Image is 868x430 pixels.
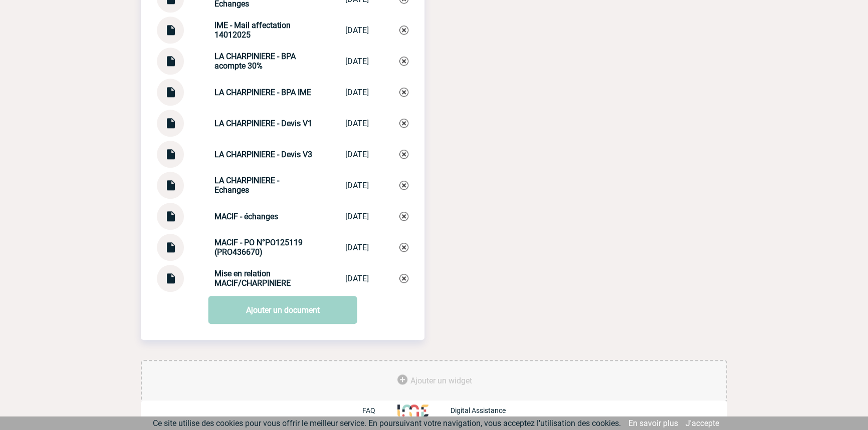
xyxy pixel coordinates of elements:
div: [DATE] [345,274,369,283]
img: http://www.idealmeetingsevents.fr/ [397,404,428,416]
a: FAQ [362,405,397,415]
p: FAQ [362,406,375,414]
img: Supprimer [399,243,408,252]
img: Supprimer [399,88,408,97]
div: [DATE] [345,243,369,252]
div: [DATE] [345,150,369,159]
div: [DATE] [345,88,369,97]
div: [DATE] [345,57,369,66]
strong: MACIF - PO N°PO125119 (PRO436670) [214,238,303,257]
strong: IME - Mail affectation 14012025 [214,21,291,40]
strong: LA CHARPINIERE - Echanges [214,176,279,195]
strong: LA CHARPINIERE - Devis V1 [214,119,312,128]
div: [DATE] [345,119,369,128]
strong: MACIF - échanges [214,212,278,221]
img: Supprimer [399,57,408,66]
div: [DATE] [345,181,369,190]
span: Ce site utilise des cookies pour vous offrir le meilleur service. En poursuivant votre navigation... [153,418,621,428]
a: Ajouter un document [208,296,357,324]
img: Supprimer [399,119,408,128]
div: [DATE] [345,212,369,221]
img: Supprimer [399,181,408,190]
span: Ajouter un widget [410,376,472,385]
div: [DATE] [345,26,369,35]
img: Supprimer [399,150,408,159]
img: Supprimer [399,274,408,283]
strong: Mise en relation MACIF/CHARPINIERE [214,269,291,288]
p: Digital Assistance [451,406,506,414]
a: En savoir plus [628,418,678,428]
strong: LA CHARPINIERE - BPA IME [214,88,311,97]
strong: LA CHARPINIERE - Devis V3 [214,150,312,159]
div: Ajouter des outils d'aide à la gestion de votre événement [141,360,727,402]
a: J'accepte [686,418,719,428]
strong: LA CHARPINIERE - BPA acompte 30% [214,52,296,71]
img: Supprimer [399,26,408,35]
img: Supprimer [399,212,408,221]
